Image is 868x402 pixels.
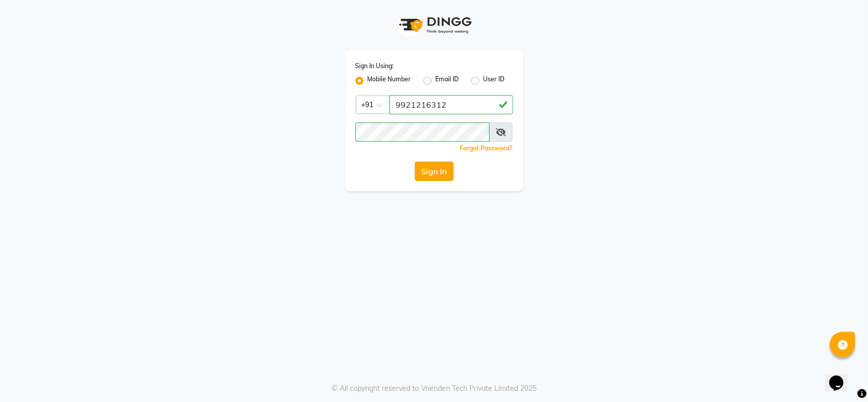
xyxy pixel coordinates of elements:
label: User ID [484,75,505,87]
button: Sign In [415,162,454,181]
img: logo1.svg [394,10,475,40]
iframe: chat widget [825,361,858,392]
label: Mobile Number [368,75,411,87]
label: Sign In Using: [355,61,394,71]
a: Forgot Password? [460,144,513,152]
label: Email ID [436,75,459,87]
input: Username [355,122,490,142]
input: Username [390,95,513,114]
